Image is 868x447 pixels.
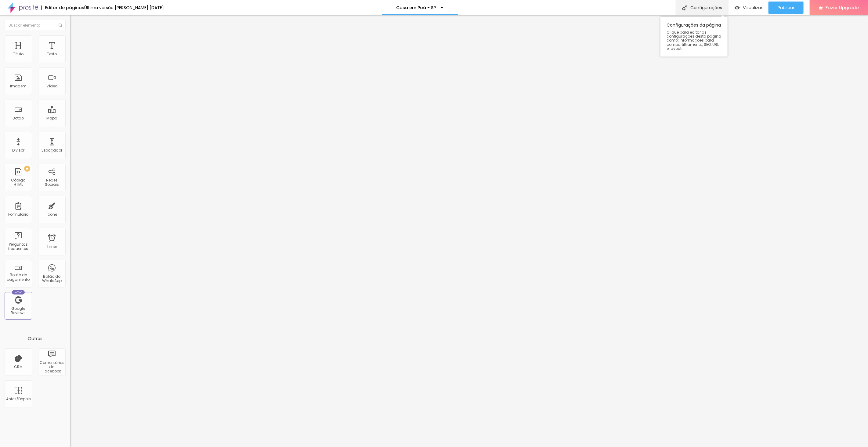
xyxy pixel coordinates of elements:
span: Clique para editar as configurações desta página como: Informações para compartilhamento, SEO, UR... [667,30,722,50]
div: Botão [13,116,24,120]
img: view-1.svg [735,5,740,10]
div: Configurações da página [660,17,728,57]
div: Novo [12,290,25,295]
div: Botão do WhatsApp [40,274,64,283]
div: Imagem [10,84,27,88]
button: Publicar [769,2,804,14]
div: Espaçador [42,148,62,152]
span: Publicar [778,5,794,10]
img: Icone [682,5,687,10]
div: Última versão [PERSON_NAME] [DATE] [84,5,164,10]
input: Buscar elemento [5,20,66,31]
div: Timer [47,244,57,249]
div: Perguntas frequentes [6,242,30,251]
div: Vídeo [46,84,57,88]
div: Título [13,52,24,56]
div: Ícone [47,212,57,217]
div: Google Reviews [6,306,30,315]
div: Redes Sociais [40,178,64,187]
div: Botão de pagamento [6,273,30,282]
div: Comentários do Facebook [40,361,64,374]
div: Mapa [46,116,57,120]
button: Visualizar [729,2,769,14]
span: Visualizar [743,5,762,10]
div: Editor de páginas [41,5,84,10]
iframe: Editor [70,15,868,447]
img: Icone [59,24,62,27]
div: Texto [47,52,57,56]
div: Antes/Depois [6,397,30,401]
div: Formulário [8,212,28,217]
p: Casa em Poá - SP [396,5,436,10]
div: Divisor [12,148,24,152]
span: Fazer Upgrade [826,5,859,10]
div: Código HTML [6,178,30,187]
div: CRM [14,365,23,369]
